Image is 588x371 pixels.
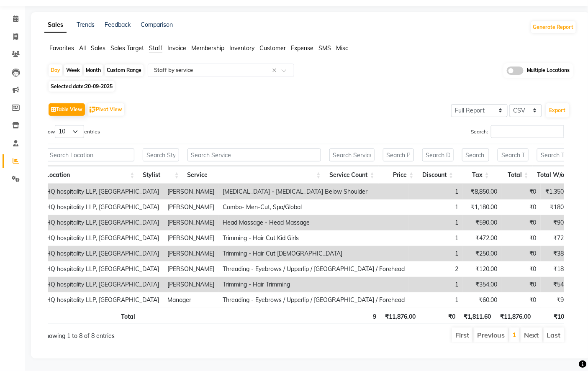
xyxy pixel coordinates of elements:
[409,230,462,246] td: 1
[409,261,462,277] td: 2
[42,184,163,200] td: HQ hospitality LLP, [GEOGRAPHIC_DATA]
[533,166,587,184] th: Total W/o Tax: activate to sort column ascending
[336,44,348,52] span: Misc
[422,148,454,161] input: Search Discount
[42,200,163,215] td: HQ hospitality LLP, [GEOGRAPHIC_DATA]
[218,215,409,230] td: Head Massage - Head Massage
[163,277,218,292] td: [PERSON_NAME]
[191,44,224,52] span: Membership
[139,166,183,184] th: Stylist: activate to sort column ascending
[163,230,218,246] td: [PERSON_NAME]
[541,246,576,261] td: ₹38.14
[501,230,541,246] td: ₹0
[460,308,496,324] th: ₹1,811.60
[325,166,379,184] th: Service Count: activate to sort column ascending
[462,148,490,161] input: Search Tax
[409,215,462,230] td: 1
[501,277,541,292] td: ₹0
[501,200,541,215] td: ₹0
[541,184,576,200] td: ₹1,350.00
[501,184,541,200] td: ₹0
[471,125,564,138] label: Search:
[383,148,414,161] input: Search Price
[462,200,501,215] td: ₹1,180.00
[42,125,100,138] label: Show entries
[501,261,541,277] td: ₹0
[531,21,576,33] button: Generate Report
[42,277,163,292] td: HQ hospitality LLP, [GEOGRAPHIC_DATA]
[496,308,535,324] th: ₹11,876.00
[462,277,501,292] td: ₹354.00
[42,166,139,184] th: Location: activate to sort column ascending
[229,44,254,52] span: Inventory
[163,215,218,230] td: [PERSON_NAME]
[512,330,516,339] a: 1
[42,215,163,230] td: HQ hospitality LLP, [GEOGRAPHIC_DATA]
[491,125,564,138] input: Search:
[259,44,286,52] span: Customer
[462,215,501,230] td: ₹590.00
[46,148,134,161] input: Search Location
[409,184,462,200] td: 1
[462,184,501,200] td: ₹8,850.00
[379,166,418,184] th: Price: activate to sort column ascending
[141,21,173,28] a: Comparison
[318,44,331,52] span: SMS
[163,200,218,215] td: [PERSON_NAME]
[42,308,139,324] th: Total
[418,166,458,184] th: Discount: activate to sort column ascending
[329,148,375,161] input: Search Service Count
[49,64,62,76] div: Day
[85,83,113,90] span: 20-09-2025
[272,66,279,75] span: Clear all
[42,246,163,261] td: HQ hospitality LLP, [GEOGRAPHIC_DATA]
[77,21,95,28] a: Trends
[409,246,462,261] td: 1
[163,292,218,308] td: Manager
[110,44,144,52] span: Sales Target
[90,107,96,113] img: pivot.png
[462,292,501,308] td: ₹60.00
[218,184,409,200] td: [MEDICAL_DATA] - [MEDICAL_DATA] Below Shoulder
[327,308,380,324] th: 9
[541,215,576,230] td: ₹90.00
[49,81,115,92] span: Selected date:
[218,277,409,292] td: Trimming - Hair Trimming
[498,148,529,161] input: Search Total
[84,64,103,76] div: Month
[541,230,576,246] td: ₹72.00
[105,64,144,76] div: Custom Range
[42,292,163,308] td: HQ hospitality LLP, [GEOGRAPHIC_DATA]
[42,261,163,277] td: HQ hospitality LLP, [GEOGRAPHIC_DATA]
[42,327,252,340] div: Showing 1 to 8 of 8 entries
[409,277,462,292] td: 1
[218,246,409,261] td: Trimming - Hair Cut [DEMOGRAPHIC_DATA]
[105,21,131,28] a: Feedback
[218,292,409,308] td: Threading - Eyebrows / Upperlip / [GEOGRAPHIC_DATA] / Forehead
[537,148,583,161] input: Search Total W/o Tax
[462,230,501,246] td: ₹472.00
[163,261,218,277] td: [PERSON_NAME]
[49,103,85,116] button: Table View
[541,261,576,277] td: ₹18.31
[163,184,218,200] td: [PERSON_NAME]
[163,246,218,261] td: [PERSON_NAME]
[462,246,501,261] td: ₹250.00
[44,18,67,33] a: Sales
[143,148,179,161] input: Search Stylist
[79,44,86,52] span: All
[218,230,409,246] td: Trimming - Hair Cut Kid Girls
[501,246,541,261] td: ₹0
[291,44,313,52] span: Expense
[64,64,82,76] div: Week
[218,261,409,277] td: Threading - Eyebrows / Upperlip / [GEOGRAPHIC_DATA] / Forehead
[42,230,163,246] td: HQ hospitality LLP, [GEOGRAPHIC_DATA]
[187,148,321,161] input: Search Service
[409,200,462,215] td: 1
[55,125,84,138] select: Showentries
[527,67,570,75] span: Multiple Locations
[541,292,576,308] td: ₹9.15
[409,292,462,308] td: 1
[149,44,162,52] span: Staff
[458,166,494,184] th: Tax: activate to sort column ascending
